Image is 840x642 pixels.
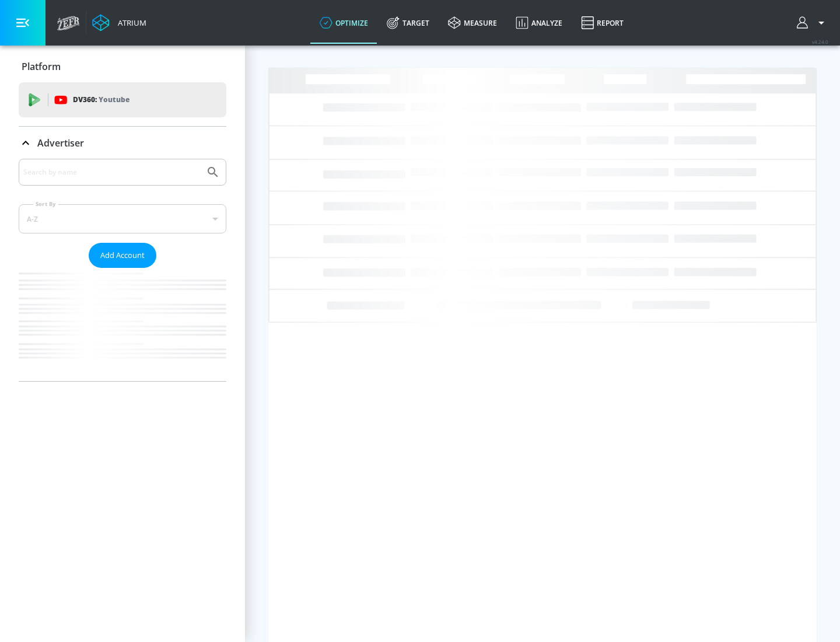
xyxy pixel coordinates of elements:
p: Advertiser [37,137,84,149]
div: A-Z [19,204,226,233]
nav: list of Advertiser [19,268,226,381]
a: measure [439,2,506,44]
a: Target [377,2,439,44]
div: DV360: Youtube [19,82,226,117]
span: v 4.24.0 [812,39,828,45]
a: Analyze [506,2,572,44]
div: Advertiser [19,159,226,381]
div: Atrium [113,18,146,28]
input: Search by name [23,165,200,180]
a: optimize [310,2,377,44]
p: Platform [22,60,61,73]
button: Add Account [89,243,156,268]
p: DV360: [73,93,129,106]
label: Sort By [33,200,58,208]
div: Advertiser [19,127,226,159]
span: Add Account [100,249,145,262]
p: Youtube [99,93,129,106]
div: Platform [19,50,226,83]
a: Atrium [92,14,146,32]
a: Report [572,2,633,44]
